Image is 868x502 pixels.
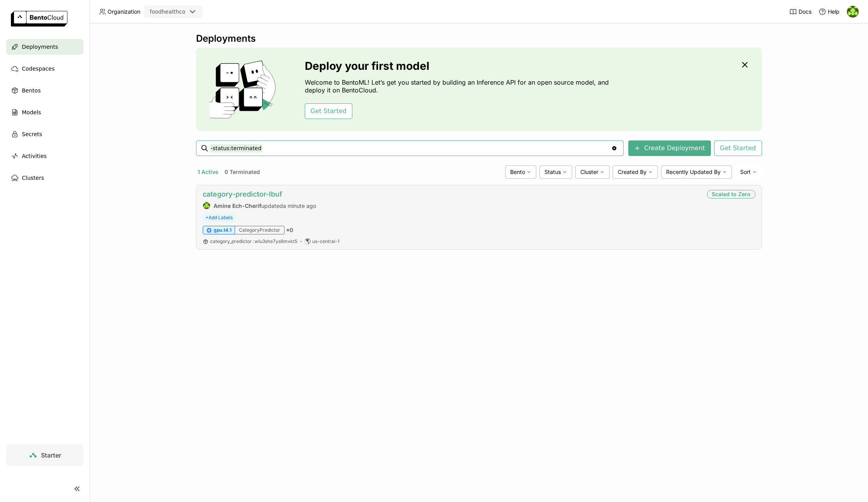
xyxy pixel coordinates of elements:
[505,165,536,179] div: Bento
[312,238,339,245] span: us-central-1
[210,238,297,244] span: category_predictor wlu3she7ys6mvkt5
[6,83,83,98] a: Bentos
[22,42,58,51] span: Deployments
[740,169,751,176] span: Sort
[789,8,811,16] a: Docs
[6,170,83,186] a: Clusters
[6,126,83,142] a: Secrets
[707,190,755,199] div: Scaled to Zero
[214,227,232,233] span: gpu.t4.1
[6,61,83,76] a: Codespaces
[235,226,285,234] div: CategoryPredictor
[544,169,561,176] span: Status
[22,129,42,139] span: Secrets
[618,169,647,176] span: Created By
[223,167,262,177] button: 0 Terminated
[203,202,316,209] div: updated
[628,140,711,156] button: Create Deployment
[210,238,297,245] a: category_predictor:wlu3she7ys6mvkt5
[714,140,762,156] button: Get Started
[150,8,186,16] div: foodhealthco
[11,11,67,27] img: logo
[22,173,44,183] span: Clusters
[666,169,721,176] span: Recently Updated By
[305,78,613,94] p: Welcome to BentoML! Let’s get you started by building an Inference API for an open source model, ...
[613,165,658,179] div: Created By
[819,8,840,16] div: Help
[661,165,732,179] div: Recently Updated By
[253,238,254,244] span: :
[22,108,41,117] span: Models
[6,105,83,120] a: Models
[847,6,859,18] img: Amine Ech-Cherif
[22,86,41,95] span: Bentos
[196,33,762,44] div: Deployments
[203,202,210,209] img: Amine Ech-Cherif
[510,169,525,176] span: Bento
[286,227,293,234] span: × 0
[214,202,261,209] strong: Amine Ech-Cherif
[108,8,140,15] span: Organization
[210,142,611,154] input: Search
[6,148,83,164] a: Activities
[6,444,83,466] a: Starter
[580,169,598,176] span: Cluster
[828,8,840,15] span: Help
[305,60,613,72] h3: Deploy your first model
[196,167,220,177] button: 1 Active
[283,202,316,209] span: a minute ago
[539,165,572,179] div: Status
[41,451,61,459] span: Starter
[202,60,286,119] img: cover onboarding
[203,190,282,198] a: category-predictor-lbuf
[22,151,47,161] span: Activities
[611,145,617,151] svg: Clear value
[735,165,762,179] div: Sort
[6,39,83,55] a: Deployments
[22,64,55,73] span: Codespaces
[186,8,187,16] input: Selected foodhealthco.
[799,8,811,15] span: Docs
[575,165,610,179] div: Cluster
[203,213,235,222] span: +Add Labels
[305,103,353,119] button: Get Started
